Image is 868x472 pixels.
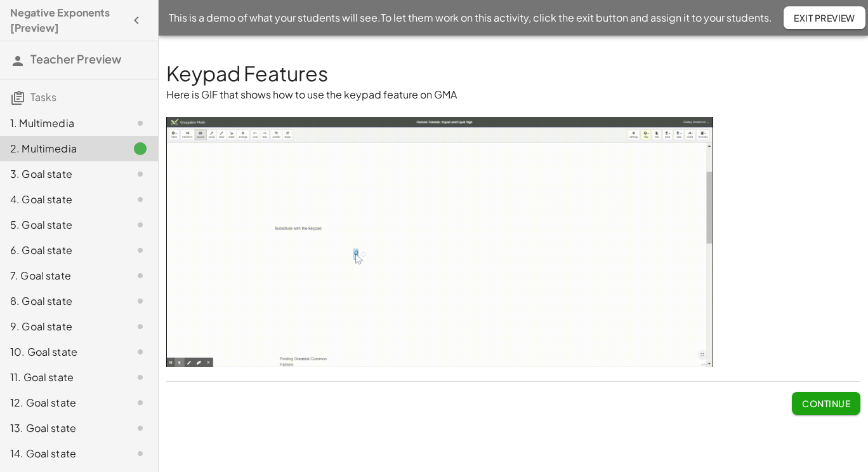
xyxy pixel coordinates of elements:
[10,217,112,233] div: 5. Goal state
[133,395,148,410] i: Task not started.
[166,59,860,88] h1: Keypad Features
[794,12,855,24] span: Exit Preview
[133,293,148,309] i: Task not started.
[10,166,112,182] div: 3. Goal state
[133,344,148,360] i: Task not started.
[10,243,112,258] div: 6. Goal state
[10,446,112,461] div: 14. Goal state
[10,116,112,131] div: 1. Multimedia
[10,141,112,156] div: 2. Multimedia
[133,370,148,385] i: Task not started.
[133,166,148,182] i: Task not started.
[133,141,148,156] i: Task finished.
[166,88,860,102] p: Here is GIF that shows how to use the keypad feature on GMA
[133,319,148,334] i: Task not started.
[10,370,112,385] div: 11. Goal state
[10,192,112,207] div: 4. Goal state
[133,421,148,436] i: Task not started.
[133,217,148,233] i: Task not started.
[784,6,865,29] button: Exit Preview
[802,398,850,409] span: Continue
[10,293,112,309] div: 8. Goal state
[10,268,112,283] div: 7. Goal state
[133,446,148,461] i: Task not started.
[133,192,148,207] i: Task not started.
[30,90,56,104] span: Tasks
[792,392,860,415] button: Continue
[169,10,772,25] span: This is a demo of what your students will see. To let them work on this activity, click the exit ...
[166,117,713,367] img: 4c5047e468fe7adb58da6f4f06181323242d0850f77d8e6f7854c47c006c66ee.gif
[30,51,121,66] span: Teacher Preview
[133,116,148,131] i: Task not started.
[10,319,112,334] div: 9. Goal state
[10,421,112,436] div: 13. Goal state
[10,344,112,360] div: 10. Goal state
[133,243,148,258] i: Task not started.
[10,5,125,36] h4: Negative Exponents [Preview]
[10,395,112,410] div: 12. Goal state
[133,268,148,283] i: Task not started.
